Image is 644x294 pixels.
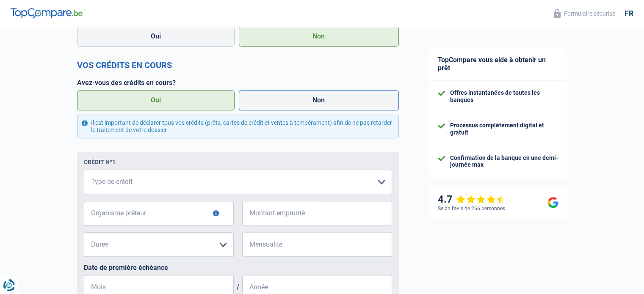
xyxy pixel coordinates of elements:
[450,122,558,136] div: Processus complètement digital et gratuit
[84,264,392,272] label: Date de première échéance
[438,206,505,212] div: Selon l’avis de 266 personnes
[450,89,558,104] div: Offres instantanées de toutes les banques
[242,201,253,225] span: €
[429,47,567,81] div: TopCompare vous aide à obtenir un prêt
[77,115,399,138] div: Il est important de déclarer tous vos crédits (prêts, cartes de crédit et ventes à tempérament) a...
[77,60,399,70] h2: Vos crédits en cours
[77,90,235,110] label: Oui
[239,26,399,47] label: Non
[242,232,253,257] span: €
[11,8,83,18] img: TopCompare Logo
[239,90,399,110] label: Non
[625,9,633,18] div: fr
[77,26,235,47] label: Oui
[84,159,116,165] div: Crédit nº1
[450,154,558,169] div: Confirmation de la banque en une demi-journée max
[438,193,506,206] div: 4.7
[77,79,399,87] label: Avez-vous des crédits en cours?
[549,6,620,20] button: Formulaire sécurisé
[234,283,242,291] span: /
